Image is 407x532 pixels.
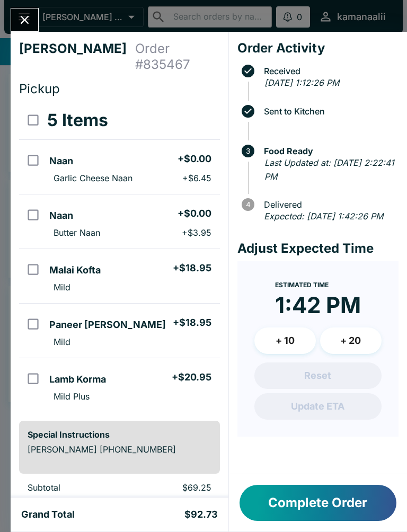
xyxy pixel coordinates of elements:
h5: + $18.95 [173,262,211,274]
span: Delivered [259,200,399,209]
h6: Special Instructions [28,429,211,440]
p: + $6.45 [182,173,211,183]
h5: Naan [49,155,73,167]
p: Garlic Cheese Naan [54,173,132,183]
h5: Grand Total [21,508,75,521]
p: Mild [54,282,70,292]
table: orders table [19,101,220,412]
h5: Naan [49,209,73,222]
em: Expected: [DATE] 1:42:26 PM [264,211,383,221]
h5: + $0.00 [178,153,211,165]
h4: Order # 835467 [135,41,220,73]
p: Butter Naan [54,227,100,238]
h5: Lamb Korma [49,373,106,386]
h5: Paneer [PERSON_NAME] [49,318,166,331]
p: [PERSON_NAME] [PHONE_NUMBER] [28,444,211,455]
button: Complete Order [240,485,396,521]
h5: + $18.95 [173,316,211,329]
h5: + $20.95 [172,371,211,384]
h5: Malai Kofta [49,264,101,277]
em: Last Updated at: [DATE] 2:22:41 PM [264,157,394,182]
p: Mild Plus [54,391,90,402]
em: [DATE] 1:12:26 PM [264,77,339,88]
h5: + $0.00 [178,207,211,220]
h5: $92.73 [184,508,218,521]
h4: Order Activity [237,40,399,56]
span: Received [259,66,399,76]
text: 3 [246,147,250,155]
p: Subtotal [28,482,123,493]
p: $69.25 [140,482,211,493]
h4: Adjust Expected Time [237,241,399,256]
span: Estimated Time [275,281,329,289]
h3: 5 Items [47,110,108,131]
text: 4 [245,200,250,209]
button: + 20 [320,327,382,354]
time: 1:42 PM [275,291,361,319]
p: + $3.95 [182,227,211,238]
h4: [PERSON_NAME] [19,41,135,73]
span: Food Ready [259,146,399,156]
button: + 10 [254,327,316,354]
span: Pickup [19,81,60,96]
span: Sent to Kitchen [259,107,399,116]
button: Close [11,8,38,31]
p: Mild [54,336,70,347]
